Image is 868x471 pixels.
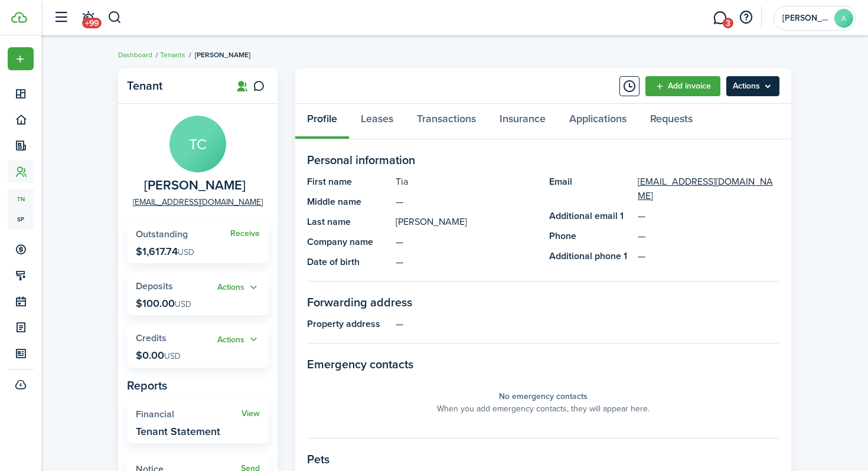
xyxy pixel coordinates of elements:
button: Open sidebar [50,6,72,29]
panel-main-title: Phone [549,229,632,243]
a: Leases [349,104,405,139]
button: Search [107,8,122,28]
panel-main-subtitle: Reports [127,377,269,394]
button: Open resource center [736,8,756,28]
button: Actions [217,333,260,346]
button: Actions [217,281,260,295]
span: USD [175,298,191,310]
span: 3 [723,18,733,28]
span: USD [164,350,181,362]
panel-main-title: Additional email 1 [549,209,632,223]
a: sp [8,209,34,229]
panel-main-section-title: Forwarding address [307,293,779,311]
panel-main-description: Tia [396,175,537,189]
span: Alexandra [782,14,830,22]
span: USD [178,246,194,259]
span: Deposits [136,279,173,293]
panel-main-description: — [396,255,537,269]
panel-main-title: First name [307,175,390,189]
panel-main-placeholder-title: No emergency contacts [499,390,588,403]
a: View [242,409,260,418]
panel-main-section-title: Personal information [307,151,779,169]
a: Add invoice [645,76,720,96]
a: Transactions [405,104,488,139]
a: Applications [557,104,638,139]
panel-main-description: [PERSON_NAME] [396,215,537,229]
panel-main-title: Company name [307,235,390,249]
img: TenantCloud [11,12,27,23]
panel-main-description: — [396,195,537,209]
a: Notifications [77,3,99,33]
avatar-text: TC [169,116,226,172]
button: Open menu [8,47,34,70]
panel-main-description: — [396,235,537,249]
panel-main-title: Additional phone 1 [549,249,632,263]
panel-main-section-title: Emergency contacts [307,355,779,373]
span: Credits [136,331,167,345]
p: $1,617.74 [136,246,194,257]
button: Open menu [217,281,260,295]
panel-main-title: Property address [307,317,390,331]
button: Open menu [217,333,260,346]
panel-main-section-title: Pets [307,450,779,468]
panel-main-title: Email [549,175,632,203]
a: Requests [638,104,704,139]
panel-main-placeholder-description: When you add emergency contacts, they will appear here. [437,403,650,415]
a: tn [8,189,34,209]
panel-main-description: — [396,317,779,331]
span: Tia Cunningham [144,178,246,193]
a: Dashboard [118,50,152,60]
span: Outstanding [136,227,188,241]
button: Open menu [726,76,779,96]
panel-main-title: Date of birth [307,255,390,269]
span: [PERSON_NAME] [195,50,250,60]
a: Receive [230,229,260,238]
p: $0.00 [136,349,181,361]
a: Messaging [709,3,731,33]
widget-stats-description: Tenant Statement [136,426,220,437]
a: [EMAIL_ADDRESS][DOMAIN_NAME] [638,175,779,203]
a: [EMAIL_ADDRESS][DOMAIN_NAME] [133,196,263,208]
panel-main-title: Last name [307,215,390,229]
a: Insurance [488,104,557,139]
p: $100.00 [136,297,191,309]
a: Tenants [160,50,185,60]
menu-btn: Actions [726,76,779,96]
widget-stats-title: Financial [136,409,242,420]
button: Timeline [619,76,639,96]
panel-main-title: Tenant [127,79,221,93]
span: +99 [82,18,102,28]
panel-main-title: Middle name [307,195,390,209]
avatar-text: A [834,9,853,28]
